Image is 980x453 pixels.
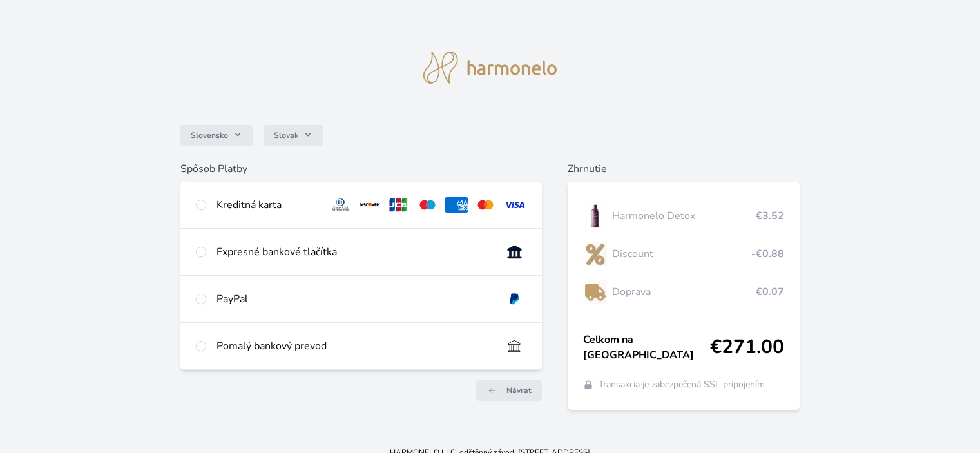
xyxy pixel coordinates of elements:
span: Slovak [274,130,298,140]
span: Discount [612,246,751,262]
img: bankTransfer_IBAN.svg [503,338,526,354]
span: Návrat [506,385,532,396]
img: discount-lo.png [583,238,608,270]
img: delivery-lo.png [583,276,608,308]
img: maestro.svg [416,197,439,213]
span: Slovensko [191,130,228,140]
div: Pomalý bankový prevod [216,338,492,354]
img: mc.svg [474,197,497,213]
span: Transakcia je zabezpečená SSL pripojením [599,378,765,391]
img: onlineBanking_SK.svg [503,244,526,260]
h6: Spôsob Platby [180,161,541,177]
span: Celkom na [GEOGRAPHIC_DATA] [583,332,710,363]
span: Harmonelo Detox [612,208,755,224]
span: €3.52 [756,208,784,224]
span: Doprava [612,284,755,300]
img: discover.svg [358,197,381,213]
img: jcb.svg [387,197,410,213]
img: DETOX_se_stinem_x-lo.jpg [583,200,608,232]
span: €0.07 [756,284,784,300]
div: Expresné bankové tlačítka [216,244,492,260]
div: Kreditná karta [216,197,318,213]
button: Slovensko [180,125,253,146]
img: diners.svg [329,197,352,213]
span: €271.00 [710,336,784,359]
img: paypal.svg [503,291,526,307]
h6: Zhrnutie [568,161,800,177]
img: visa.svg [503,197,526,213]
span: -€0.88 [751,246,784,262]
button: Slovak [264,125,323,146]
img: logo.svg [423,52,557,84]
div: PayPal [216,291,492,307]
a: Návrat [476,380,542,401]
img: amex.svg [445,197,468,213]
